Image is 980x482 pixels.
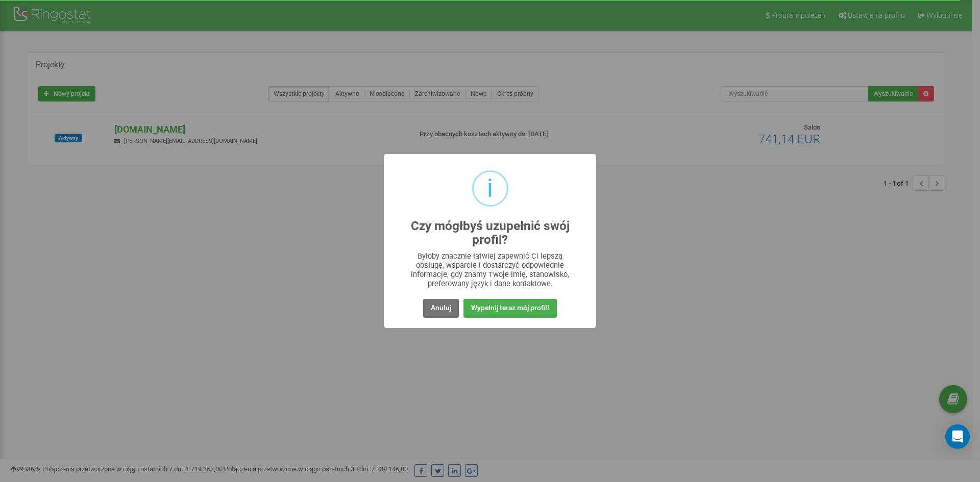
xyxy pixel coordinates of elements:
[945,424,970,449] div: Open Intercom Messenger
[423,299,459,318] button: Anuluj
[487,172,493,205] div: i
[463,299,557,318] button: Wypełnij teraz mój profil!
[404,251,576,288] div: Byłoby znacznie łatwiej zapewnić Ci lepszą obsługę, wsparcie i dostarczyć odpowiednie informacje,...
[404,219,576,247] h2: Czy mógłbyś uzupełnić swój profil?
